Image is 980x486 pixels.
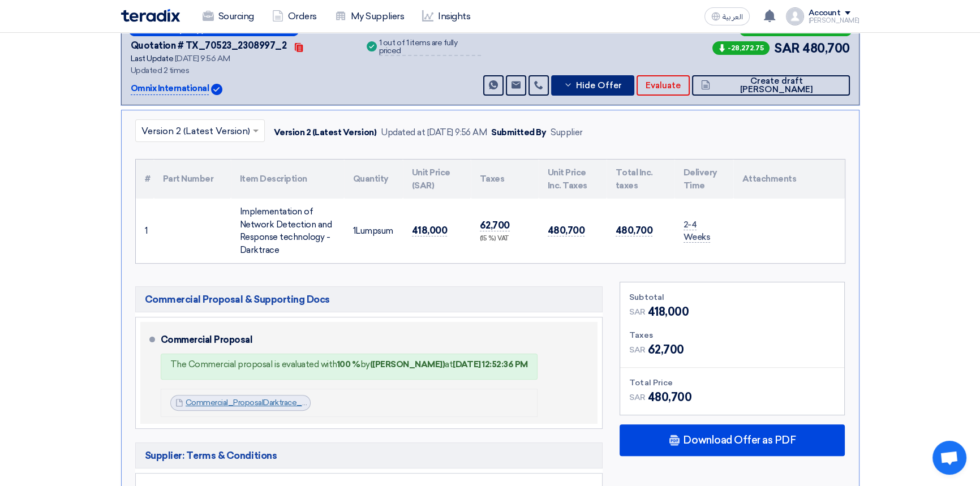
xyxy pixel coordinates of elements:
[629,344,646,356] span: SAR
[932,441,966,475] a: Open chat
[131,64,351,76] div: Updated 2 times
[648,303,689,320] span: 418,000
[683,435,796,445] span: Download Offer as PDF
[175,54,230,63] span: [DATE] 9:56 AM
[353,226,356,236] span: 1
[648,341,684,358] span: 62,700
[809,8,841,18] div: Account
[629,306,646,318] span: SAR
[704,7,750,25] button: العربية
[231,160,344,199] th: Item Description
[240,205,335,256] div: Implementation of Network Detection and Response technology - Darktrace
[136,160,154,199] th: #
[802,39,850,58] span: 480,700
[337,359,360,369] b: 100 %
[646,81,681,90] span: Evaluate
[629,291,835,303] div: Subtotal
[712,41,770,55] span: -28,272.75
[551,126,582,139] div: Supplier
[480,234,530,244] div: (15 %) VAT
[629,377,835,389] div: Total Price
[480,220,510,231] span: 62,700
[136,26,183,33] span: Submitted by
[575,81,621,90] span: Hide Offer
[713,77,840,94] span: Create draft [PERSON_NAME]
[684,220,711,243] span: 2-4 Weeks
[326,4,413,29] a: My Suppliers
[131,54,174,63] span: Last Update
[274,126,377,139] div: Version 2 (Latest Version)
[403,160,471,199] th: Unit Price (SAR)
[629,329,835,341] div: Taxes
[471,160,539,199] th: Taxes
[221,26,292,33] b: ([PERSON_NAME])
[135,442,603,468] h5: Supplier: Terms & Conditions
[551,75,635,96] button: Hide Offer
[648,389,692,406] span: 480,700
[186,398,447,407] a: Commercial_ProposalDarktrace_NDRCENOMIBAFO_1756104869028.pdf
[161,326,584,354] div: Commercial Proposal
[154,160,231,199] th: Part Number
[369,359,445,369] b: ([PERSON_NAME])
[131,39,287,53] div: Quotation # TX_70523_2308997_2
[121,9,180,22] img: Teradix logo
[539,160,607,199] th: Unit Price Inc. Taxes
[723,13,743,21] span: العربية
[548,225,585,236] span: 480,700
[344,199,403,263] td: Lumpsum
[344,160,403,199] th: Quantity
[379,39,481,56] div: 1 out of 1 items are fully priced
[263,4,326,29] a: Orders
[211,84,222,95] img: Verified Account
[637,75,690,96] button: Evaluate
[629,392,646,403] span: SAR
[170,359,528,370] div: The Commercial proposal is evaluated with by at
[692,75,849,96] button: Create draft [PERSON_NAME]
[616,225,653,236] span: 480,700
[412,225,448,236] span: 418,000
[188,26,216,33] span: Supplier
[607,160,674,199] th: Total Inc. taxes
[733,160,845,199] th: Attachments
[491,126,546,139] div: Submitted By
[674,160,733,199] th: Delivery Time
[381,126,487,139] div: Updated at [DATE] 9:56 AM
[136,199,154,263] td: 1
[774,39,800,58] span: SAR
[413,4,479,29] a: Insights
[145,293,330,306] span: Commercial Proposal & Supporting Docs
[131,82,209,96] p: Omnix International
[786,7,804,25] img: profile_test.png
[809,18,859,24] div: [PERSON_NAME]
[453,359,527,369] b: [DATE] 12:52:36 PM
[194,4,263,29] a: Sourcing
